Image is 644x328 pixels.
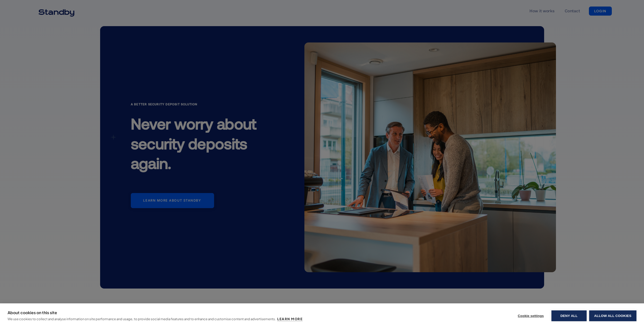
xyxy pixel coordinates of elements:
[8,310,57,315] strong: About cookies on this site
[513,310,549,321] button: Cookie settings
[277,317,303,321] a: Learn more
[589,310,636,321] button: Allow all cookies
[551,310,587,321] button: Deny all
[8,317,276,321] p: We use cookies to collect and analyse information on site performance and usage, to provide socia...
